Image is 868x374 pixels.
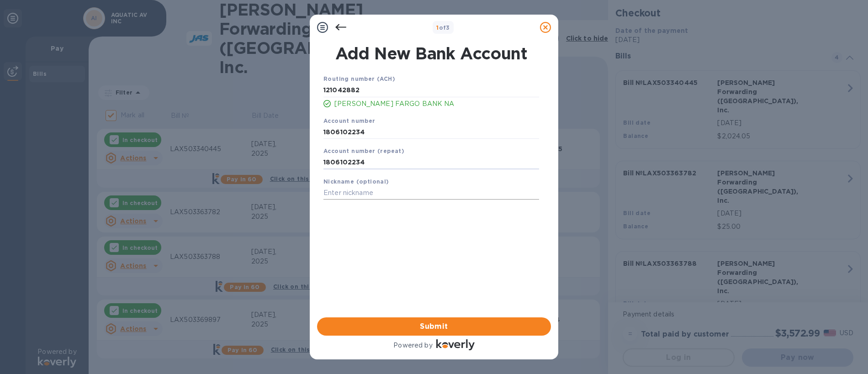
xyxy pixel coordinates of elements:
[323,117,376,124] b: Account number
[324,321,544,332] span: Submit
[436,24,450,31] b: of 3
[436,339,475,350] img: Logo
[323,84,539,97] input: Enter routing number
[318,44,545,63] h1: Add New Bank Account
[323,125,539,139] input: Enter account number
[323,186,539,200] input: Enter nickname
[323,178,389,185] b: Nickname (optional)
[323,75,395,82] b: Routing number (ACH)
[393,341,432,350] p: Powered by
[323,147,404,154] b: Account number (repeat)
[317,317,551,336] button: Submit
[323,156,539,169] input: Enter account number
[334,99,539,109] p: [PERSON_NAME] FARGO BANK NA
[436,24,439,31] span: 1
